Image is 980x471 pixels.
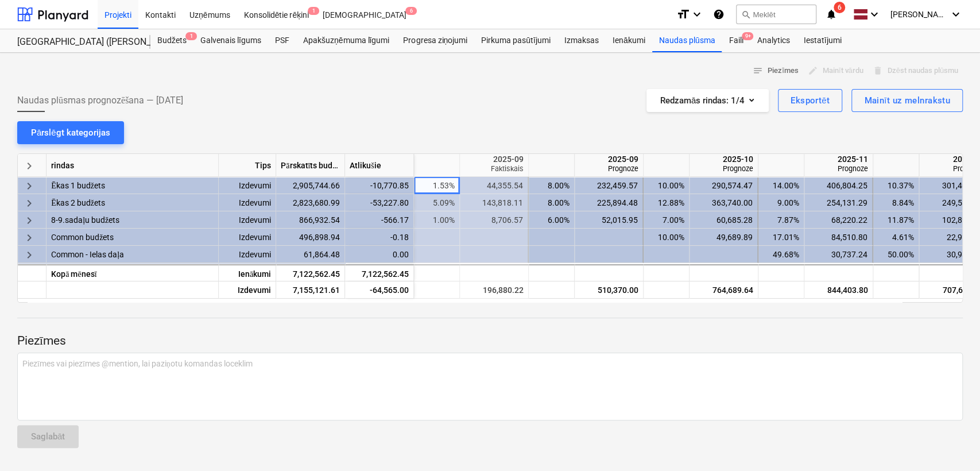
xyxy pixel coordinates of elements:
[809,154,868,164] div: 2025-11
[276,177,345,194] div: 2,905,744.66
[791,93,830,108] div: Eksportēt
[51,177,105,194] span: Ēkas 1 budžets
[778,89,842,112] button: Eksportēt
[419,194,455,211] div: 5.09%
[648,177,684,194] div: 10.00%
[648,229,684,246] div: 10.00%
[345,229,414,246] div: -0.18
[17,333,963,349] p: Piezīmes
[22,196,36,210] span: keyboard_arrow_right
[219,211,276,229] div: Izdevumi
[949,7,963,21] i: keyboard_arrow_down
[809,177,867,194] div: 406,804.25
[219,177,276,194] div: Izdevumi
[276,264,345,281] div: 7,122,562.45
[51,194,105,211] span: Ēkas 2 budžets
[396,29,474,52] a: Progresa ziņojumi
[345,211,414,229] div: -566.17
[809,281,868,299] div: 844,403.80
[268,29,296,52] a: PSF
[405,7,417,15] span: 6
[694,211,753,229] div: 60,685.28
[276,246,345,263] div: 61,864.48
[579,177,638,194] div: 232,459.57
[694,194,753,211] div: 363,740.00
[345,246,414,263] div: 0.00
[219,154,276,177] div: Tips
[17,121,124,144] button: Pārslēgt kategorijas
[22,214,36,227] span: keyboard_arrow_right
[308,7,319,15] span: 1
[579,281,638,299] div: 510,370.00
[648,194,684,211] div: 12.88%
[851,89,963,112] button: Mainīt uz melnrakstu
[867,7,881,21] i: keyboard_arrow_down
[533,177,570,194] div: 8.00%
[219,246,276,263] div: Izdevumi
[579,154,638,164] div: 2025-09
[474,29,557,52] a: Pirkuma pasūtījumi
[150,29,193,52] a: Budžets1
[193,29,268,52] a: Galvenais līgums
[464,164,524,173] div: Faktiskais
[150,29,193,52] div: Budžets
[464,194,523,211] div: 143,818.11
[890,10,948,20] span: [PERSON_NAME] Grāmatnieks
[694,281,753,299] div: 764,689.64
[17,94,183,107] span: Naudas plūsmas prognozēšana — [DATE]
[219,281,276,299] div: Izdevumi
[464,211,523,229] div: 8,706.57
[763,211,799,229] div: 7.87%
[345,194,414,211] div: -53,227.80
[276,194,345,211] div: 2,823,680.99
[796,29,848,52] a: Iestatījumi
[763,229,799,246] div: 17.01%
[276,211,345,229] div: 866,932.54
[741,10,750,19] span: search
[753,64,799,78] span: Piezīmes
[753,65,763,76] span: notes
[694,229,753,246] div: 49,689.89
[419,211,455,229] div: 1.00%
[722,29,750,52] a: Faili9+
[276,154,345,177] div: Pārskatīts budžets
[864,93,950,108] div: Mainīt uz melnrakstu
[17,36,137,48] div: [GEOGRAPHIC_DATA] ([PERSON_NAME] - PRJ2002936 un PRJ2002937) 2601965
[219,229,276,246] div: Izdevumi
[22,179,36,193] span: keyboard_arrow_right
[557,29,606,52] div: Izmaksas
[51,246,124,263] span: Common - Ielas daļa
[185,32,197,40] span: 1
[219,194,276,211] div: Izdevumi
[606,29,652,52] a: Ienākumi
[923,416,980,471] iframe: Chat Widget
[296,29,396,52] a: Apakšuzņēmuma līgumi
[742,32,753,40] span: 9+
[345,154,414,177] div: Atlikušie
[464,281,524,299] div: 196,880.22
[763,177,799,194] div: 14.00%
[736,5,816,24] button: Meklēt
[878,211,914,229] div: 11.87%
[276,229,345,246] div: 496,898.94
[809,194,867,211] div: 254,131.29
[579,194,638,211] div: 225,894.48
[809,246,867,263] div: 30,737.24
[652,29,722,52] a: Naudas plūsma
[809,164,868,173] div: Prognoze
[533,211,570,229] div: 6.00%
[219,264,276,281] div: Ienākumi
[345,281,414,299] div: -64,565.00
[47,154,219,177] div: rindas
[750,29,796,52] div: Analytics
[47,264,219,281] div: Kopā mēnesī
[809,211,867,229] div: 68,220.22
[646,89,769,112] button: Redzamās rindas:1/4
[464,177,523,194] div: 44,355.54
